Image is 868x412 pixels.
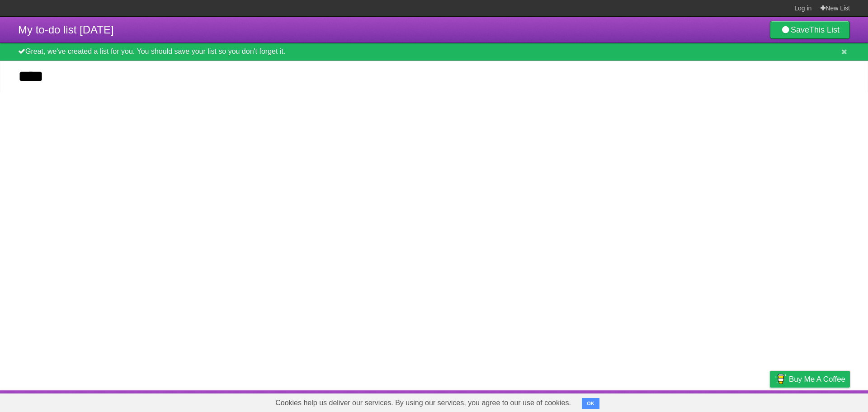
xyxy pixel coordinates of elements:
a: Suggest a feature [793,393,850,410]
a: SaveThis List [770,21,850,39]
span: My to-do list [DATE] [18,24,114,36]
span: Cookies help us deliver our services. By using our services, you agree to our use of cookies. [266,394,580,412]
a: Privacy [758,393,782,410]
img: Buy me a coffee [774,371,787,387]
a: Buy me a coffee [770,371,850,388]
button: OK [582,398,599,409]
span: Buy me a coffee [789,371,845,387]
a: Developers [679,393,716,410]
a: About [650,393,669,410]
b: This List [809,25,840,34]
a: Terms [727,393,747,410]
